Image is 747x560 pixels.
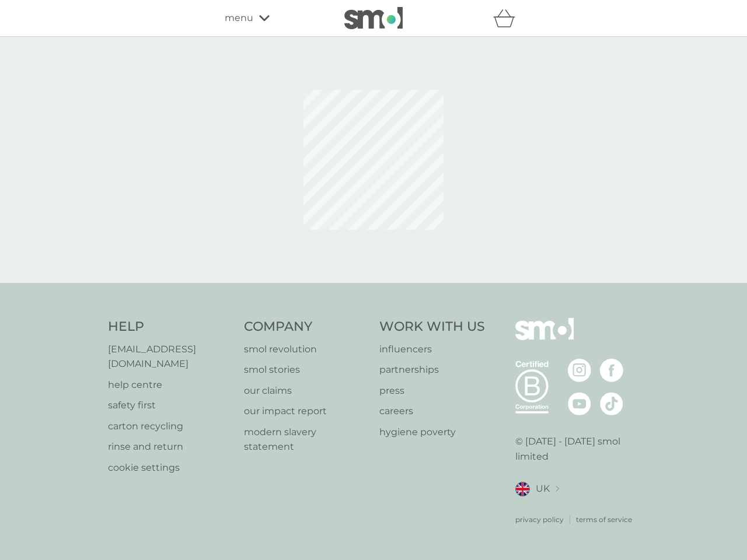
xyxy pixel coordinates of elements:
a: rinse and return [108,439,232,454]
img: visit the smol Instagram page [568,359,591,382]
div: basket [493,6,522,30]
a: careers [379,404,485,419]
a: safety first [108,398,232,413]
a: [EMAIL_ADDRESS][DOMAIN_NAME] [108,342,232,372]
h4: Company [244,318,368,336]
a: privacy policy [515,514,564,525]
a: smol stories [244,362,368,377]
img: visit the smol Tiktok page [600,392,623,415]
a: our impact report [244,404,368,419]
p: © [DATE] - [DATE] smol limited [515,434,640,464]
a: terms of service [576,514,632,525]
a: hygiene poverty [379,425,485,440]
span: UK [536,481,550,496]
span: menu [225,10,253,26]
img: visit the smol Youtube page [568,392,591,415]
h4: Work With Us [379,318,485,336]
img: UK flag [515,482,530,496]
img: smol [344,7,403,29]
a: smol revolution [244,342,368,357]
a: carton recycling [108,419,232,434]
a: influencers [379,342,485,357]
img: select a new location [556,486,559,492]
a: cookie settings [108,460,232,475]
img: visit the smol Facebook page [600,359,623,382]
img: smol [515,318,574,358]
a: partnerships [379,362,485,377]
h4: Help [108,318,232,336]
a: modern slavery statement [244,425,368,454]
a: our claims [244,383,368,398]
a: press [379,383,485,398]
a: help centre [108,377,232,393]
